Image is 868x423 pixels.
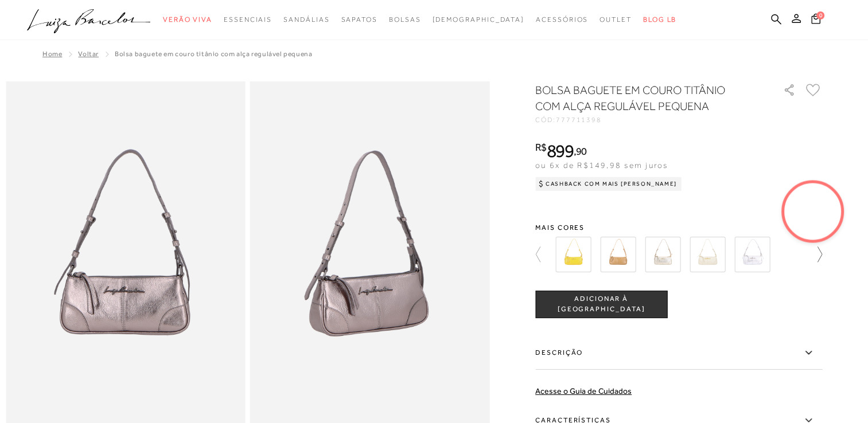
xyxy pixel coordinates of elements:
span: 0 [816,11,824,19]
span: ADICIONAR À [GEOGRAPHIC_DATA] [536,294,667,314]
label: Descrição [535,336,822,370]
div: CÓD: [535,116,765,123]
span: 777711398 [556,116,602,124]
img: BOLSA PEQUENA COM SHAPE ALONGADO MINIMALISTA EM COURO OFF WHITE [690,237,725,272]
a: Home [42,50,62,58]
span: Bolsas [389,15,421,23]
img: BOLSA PEQUENA COM SHAPE ALONGADO MINIMALISTA EM COURO DOURADO [645,237,680,272]
span: BOLSA BAGUETE EM COURO TITÂNIO COM ALÇA REGULÁVEL PEQUENA [115,50,312,58]
a: noSubCategoriesText [224,9,272,30]
button: ADICIONAR À [GEOGRAPHIC_DATA] [535,291,667,318]
a: noSubCategoriesText [163,9,212,30]
a: noSubCategoriesText [536,9,588,30]
span: Sapatos [341,15,377,23]
h1: BOLSA BAGUETE EM COURO TITÂNIO COM ALÇA REGULÁVEL PEQUENA [535,82,750,114]
span: Essenciais [224,15,272,23]
span: [DEMOGRAPHIC_DATA] [432,15,524,23]
span: Verão Viva [163,15,212,23]
span: 90 [576,145,587,157]
span: Outlet [600,15,632,23]
a: noSubCategoriesText [389,9,421,30]
a: noSubCategoriesText [341,9,377,30]
a: noSubCategoriesText [600,9,632,30]
span: Mais cores [535,224,822,231]
img: BOLSA PEQUENA COM SHAPE ALONGADO MINIMALISTA EM COURO BEGE ARGILA [600,237,636,272]
i: R$ [535,142,547,152]
button: 0 [808,13,824,28]
span: 899 [547,140,574,161]
div: Cashback com Mais [PERSON_NAME] [535,177,682,191]
span: Sandálias [283,15,329,23]
a: Acesse o Guia de Cuidados [535,386,632,395]
span: BLOG LB [643,15,676,23]
a: noSubCategoriesText [432,9,524,30]
a: Voltar [78,50,99,58]
img: BOLSA PEQUENA COM SHAPE ALONGADO MINIMALISTA EM COURO PRATA [734,237,770,272]
i: , [574,146,587,156]
span: ou 6x de R$149,98 sem juros [535,160,668,170]
span: Acessórios [536,15,588,23]
a: noSubCategoriesText [283,9,329,30]
a: BLOG LB [643,9,676,30]
img: BOLSA PEQUENA COM SHAPE ALONGADO MINIMALISTA EM COURO AMARELO HONEY [555,237,591,272]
